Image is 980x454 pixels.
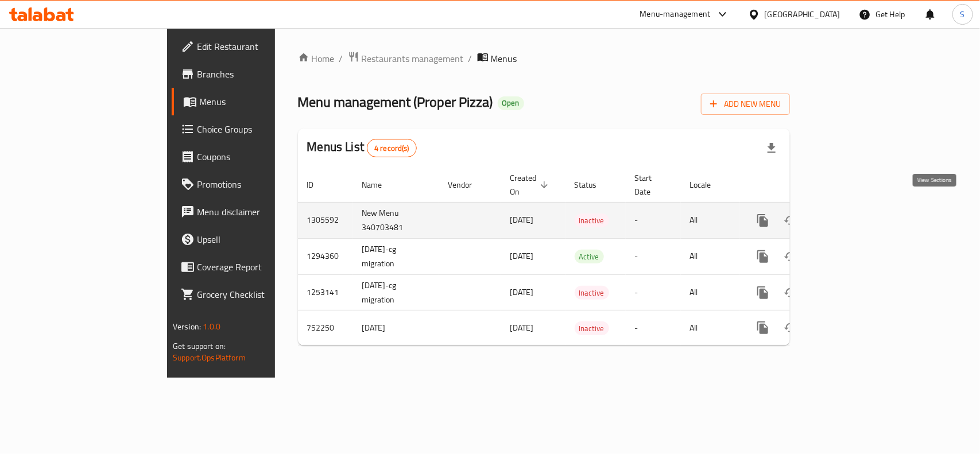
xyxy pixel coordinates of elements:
[348,51,464,66] a: Restaurants management
[635,171,667,199] span: Start Date
[298,51,790,66] nav: breadcrumb
[173,339,226,354] span: Get support on:
[740,168,869,203] th: Actions
[172,170,331,198] a: Promotions
[298,168,869,346] table: enhanced table
[626,202,681,238] td: -
[710,97,781,111] span: Add New Menu
[626,238,681,274] td: -
[197,122,321,136] span: Choice Groups
[172,60,331,88] a: Branches
[197,205,321,219] span: Menu disclaimer
[960,8,965,21] span: S
[749,243,777,270] button: more
[701,94,790,115] button: Add New Menu
[749,314,777,342] button: more
[353,202,439,238] td: New Menu 340703481
[575,214,609,227] span: Inactive
[510,171,552,199] span: Created On
[197,232,321,246] span: Upsell
[498,96,524,110] div: Open
[681,274,740,311] td: All
[510,285,534,300] span: [DATE]
[640,7,711,21] div: Menu-management
[197,150,321,164] span: Coupons
[777,207,804,234] button: Change Status
[690,178,726,192] span: Locale
[197,40,321,53] span: Edit Restaurant
[758,134,785,162] div: Export file
[367,139,417,157] div: Total records count
[777,314,804,342] button: Change Status
[197,177,321,191] span: Promotions
[172,281,331,308] a: Grocery Checklist
[681,311,740,346] td: All
[510,212,534,227] span: [DATE]
[362,52,464,65] span: Restaurants management
[307,178,329,192] span: ID
[298,89,493,115] span: Menu management ( Proper Pizza )
[575,286,609,300] span: Inactive
[203,319,220,334] span: 1.0.0
[197,260,321,274] span: Coverage Report
[197,67,321,81] span: Branches
[353,311,439,346] td: [DATE]
[197,288,321,301] span: Grocery Checklist
[173,319,201,334] span: Version:
[172,253,331,281] a: Coverage Report
[575,250,604,263] div: Active
[362,178,397,192] span: Name
[575,286,609,300] div: Inactive
[491,52,517,65] span: Menus
[626,311,681,346] td: -
[172,115,331,143] a: Choice Groups
[468,52,472,65] li: /
[510,249,534,263] span: [DATE]
[199,95,321,108] span: Menus
[353,238,439,274] td: [DATE]-cg migration
[367,143,416,154] span: 4 record(s)
[777,243,804,270] button: Change Status
[681,238,740,274] td: All
[765,8,840,21] div: [GEOGRAPHIC_DATA]
[172,143,331,170] a: Coupons
[749,207,777,234] button: more
[353,274,439,311] td: [DATE]-cg migration
[173,350,246,365] a: Support.OpsPlatform
[172,226,331,253] a: Upsell
[575,250,604,263] span: Active
[339,52,343,65] li: /
[749,279,777,306] button: more
[626,274,681,311] td: -
[510,320,534,335] span: [DATE]
[777,279,804,306] button: Change Status
[575,322,609,335] span: Inactive
[172,198,331,226] a: Menu disclaimer
[575,178,612,192] span: Status
[172,88,331,115] a: Menus
[681,202,740,238] td: All
[307,138,417,157] h2: Menus List
[448,178,487,192] span: Vendor
[575,214,609,227] div: Inactive
[172,33,331,60] a: Edit Restaurant
[498,98,524,108] span: Open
